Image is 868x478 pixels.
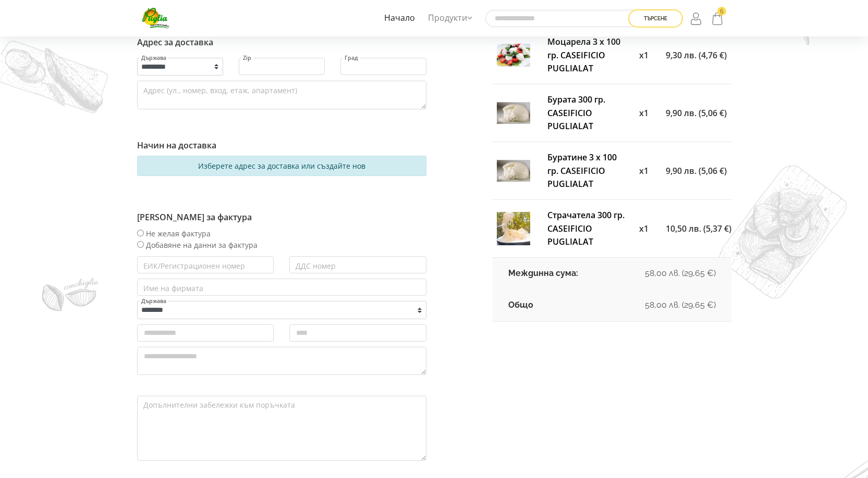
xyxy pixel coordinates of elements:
[497,39,530,72] img: mocarela-3-h-100-gr-caseificio-puglialat-thumb.jpg
[628,9,683,28] button: Търсене
[639,49,649,61] span: x1
[719,165,847,299] img: demo
[497,154,530,187] img: burratine-gioia-3x100g-thumb.jpg
[425,6,475,30] a: Продукти
[497,212,530,245] img: stracciatella-gioia-gr300-thumb.jpg
[143,87,298,94] label: Адрес (ул., номер, вход, етаж, апартамент)
[547,209,625,247] a: Страчатела 300 гр. CASEIFICIO PUGLIALAT
[666,223,731,234] span: 10,50 лв. (5,37 €)
[547,94,605,132] a: Бурата 300 гр. CASEIFICIO PUGLIALAT
[611,290,731,321] td: 58,00 лв. (29,65 €)
[295,262,336,270] label: ДДС номер
[708,8,726,28] a: 6
[547,36,620,74] a: Моцарела 3 х 100 гр. CASEIFICIO PUGLIALAT
[143,285,204,292] label: Име на фирмата
[144,160,419,172] div: Изберете адрес за доставка или създайте нов
[497,96,530,130] img: burata-300-gr-caseificio-puglialat-thumb.jpg
[717,7,726,16] span: 6
[137,241,144,248] input: Добавяне на данни за фактура
[639,165,649,177] span: x1
[639,223,649,234] span: x1
[142,8,170,29] img: Puglia
[143,401,296,409] label: Допълнителни забележки към поръчката
[137,212,426,222] h6: [PERSON_NAME] за фактура
[493,258,611,290] td: Междинна сума:
[146,240,258,250] span: Добавяне на данни за фактура
[666,165,727,177] span: 9,90 лв. (5,06 €)
[137,141,426,150] h6: Начин на доставка
[493,290,611,321] td: Общо
[146,229,211,238] span: Не желая фактура
[666,49,727,61] span: 9,30 лв. (4,76 €)
[242,55,252,61] label: Zip
[547,152,617,190] a: Буратине 3 х 100 гр. CASEIFICIO PUGLIALAT
[141,298,167,304] label: Държава
[485,10,642,27] input: Търсене в сайта
[137,37,426,47] h6: Адрес за доставка
[639,107,649,119] span: x1
[141,55,167,61] label: Държава
[42,278,99,311] img: demo
[382,6,418,30] a: Начало
[344,55,359,61] label: Град
[688,8,706,28] a: Login
[143,262,246,270] label: ЕИК/Регистрационен номер
[611,258,731,290] td: 58,00 лв. (29,65 €)
[137,230,144,236] input: Не желая фактура
[666,107,727,119] span: 9,90 лв. (5,06 €)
